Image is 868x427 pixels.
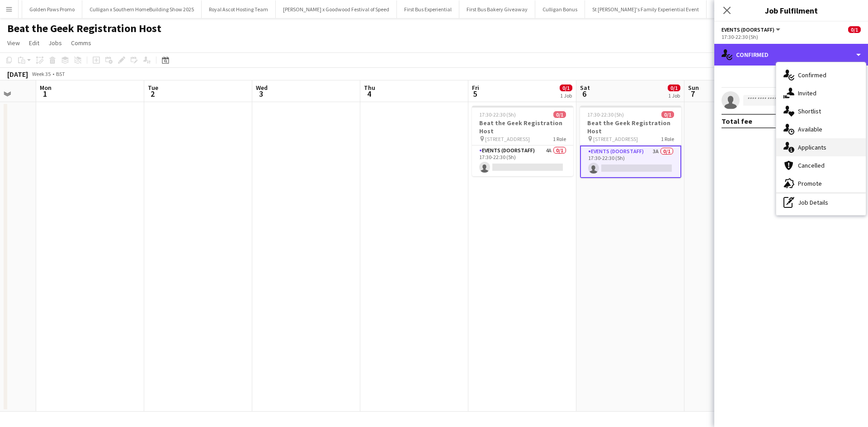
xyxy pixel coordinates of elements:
div: [DATE] [7,70,28,79]
h3: Job Fulfilment [714,5,868,16]
span: 0/1 [553,111,566,118]
div: 1 Job [560,92,572,99]
span: 5 [471,89,479,99]
div: Job Details [776,193,866,211]
span: Sat [580,84,590,92]
span: Events (Doorstaff) [722,26,774,33]
button: St [PERSON_NAME]'s Family Experiential Event [585,0,707,18]
span: Thu [364,84,375,92]
span: 7 [687,89,699,99]
div: Shortlist [776,102,866,120]
button: Culligan Bonus [535,0,585,18]
h3: Beat the Geek Registration Host [580,119,681,135]
div: Available [776,120,866,138]
a: Edit [25,37,43,49]
span: View [7,39,20,47]
span: 17:30-22:30 (5h) [479,111,516,118]
a: Comms [67,37,95,49]
span: Sun [688,84,699,92]
div: Promote [776,174,866,192]
div: Applicants [776,138,866,156]
div: Confirmed [714,44,868,66]
span: Edit [29,39,39,47]
span: 2 [146,89,158,99]
span: 1 Role [553,136,566,142]
span: 0/1 [668,84,680,91]
div: Total fee [722,117,752,126]
button: Student Day [707,0,750,18]
span: Fri [472,84,479,92]
span: 6 [579,89,590,99]
span: 3 [255,89,268,99]
button: Events (Doorstaff) [722,26,782,33]
app-job-card: 17:30-22:30 (5h)0/1Beat the Geek Registration Host [STREET_ADDRESS]1 RoleEvents (Doorstaff)4A0/11... [472,106,573,176]
div: Cancelled [776,156,866,174]
button: First Bus Bakery Giveaway [459,0,535,18]
div: Invited [776,84,866,102]
span: Wed [256,84,268,92]
app-card-role: Events (Doorstaff)3A0/117:30-22:30 (5h) [580,145,681,178]
h3: Beat the Geek Registration Host [472,119,573,135]
span: 1 Role [661,136,674,142]
span: Jobs [48,39,62,47]
div: BST [56,70,65,77]
span: 0/1 [661,111,674,118]
div: 17:30-22:30 (5h) [722,33,861,40]
a: Jobs [45,37,66,49]
button: Royal Ascot Hosting Team [202,0,276,18]
div: Confirmed [776,66,866,84]
span: [STREET_ADDRESS] [485,136,530,142]
span: [STREET_ADDRESS] [593,136,638,142]
span: 17:30-22:30 (5h) [587,111,624,118]
span: Week 35 [30,70,52,77]
app-job-card: 17:30-22:30 (5h)0/1Beat the Geek Registration Host [STREET_ADDRESS]1 RoleEvents (Doorstaff)3A0/11... [580,106,681,178]
span: 4 [363,89,375,99]
span: 1 [38,89,52,99]
span: 0/1 [848,26,861,33]
button: Golden Paws Promo [22,0,82,18]
span: Mon [40,84,52,92]
h1: Beat the Geek Registration Host [7,22,161,35]
span: Comms [71,39,91,47]
a: View [4,37,24,49]
button: [PERSON_NAME] x Goodwood Festival of Speed [276,0,397,18]
span: 0/1 [560,84,572,91]
span: Tue [148,84,158,92]
button: First Bus Experiential [397,0,459,18]
div: 1 Job [668,92,680,99]
app-card-role: Events (Doorstaff)4A0/117:30-22:30 (5h) [472,145,573,176]
button: Culligan x Southern HomeBuilding Show 2025 [82,0,202,18]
